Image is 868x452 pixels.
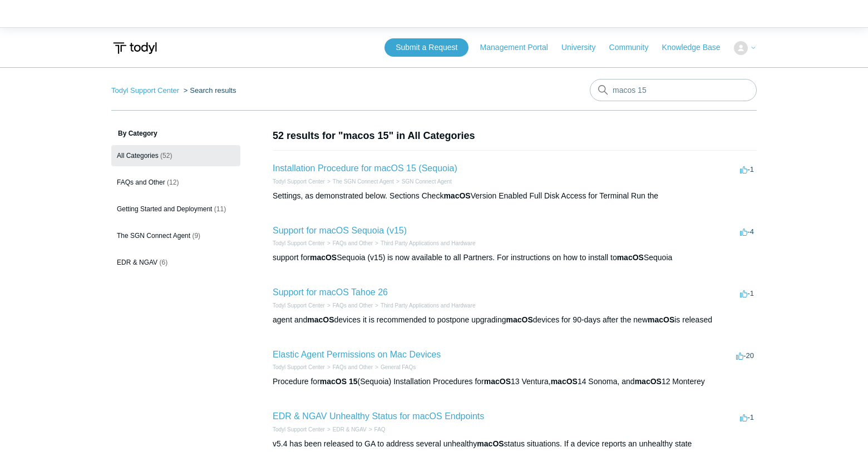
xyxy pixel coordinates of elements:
em: macOS [506,315,533,324]
a: Todyl Support Center [111,86,179,95]
span: -20 [736,351,754,360]
li: Todyl Support Center [111,86,181,95]
span: (6) [159,259,167,266]
input: Search [590,79,757,101]
em: macOS [477,439,504,448]
li: FAQs and Other [325,363,373,371]
div: agent and devices it is recommended to postpone upgrading devices for 90-days after the new is re... [273,314,757,326]
li: FAQs and Other [325,301,373,310]
a: Elastic Agent Permissions on Mac Devices [273,350,441,359]
span: -1 [740,289,754,297]
span: All Categories [117,152,159,160]
em: macOS [551,377,578,386]
em: macOS [648,315,674,324]
li: SGN Connect Agent [394,177,452,186]
li: Todyl Support Center [273,363,325,371]
span: (9) [192,232,200,240]
a: Community [609,42,660,53]
li: Search results [181,86,236,95]
a: Getting Started and Deployment (11) [111,198,240,220]
span: (11) [214,205,226,213]
a: SGN Connect Agent [402,178,452,185]
li: FAQ [367,425,386,434]
div: Procedure for (Sequoia) Installation Procedures for 13 Ventura, 14 Sonoma, and 12 Monterey [273,376,757,388]
li: Todyl Support Center [273,301,325,310]
span: -1 [740,413,754,421]
a: Todyl Support Center [273,302,325,309]
span: Getting Started and Deployment [117,205,212,213]
a: The SGN Connect Agent (9) [111,225,240,246]
em: macOS [617,253,644,262]
li: Third Party Applications and Hardware [373,239,475,247]
a: FAQ [374,426,386,433]
a: FAQs and Other [333,240,373,246]
h3: By Category [111,128,240,138]
a: Todyl Support Center [273,364,325,370]
a: Todyl Support Center [273,240,325,246]
a: All Categories (52) [111,145,240,166]
li: Todyl Support Center [273,177,325,186]
span: (52) [160,152,172,160]
a: Knowledge Base [662,42,732,53]
em: macOS [307,315,334,324]
a: FAQs and Other (12) [111,172,240,193]
a: EDR & NGAV (6) [111,252,240,273]
a: Management Portal [480,42,559,53]
a: Submit a Request [384,38,468,57]
span: (12) [167,178,179,186]
li: Todyl Support Center [273,425,325,434]
a: Support for macOS Sequoia (v15) [273,226,407,235]
a: Support for macOS Tahoe 26 [273,287,388,297]
span: The SGN Connect Agent [117,232,190,240]
a: Third Party Applications and Hardware [381,240,476,246]
a: FAQs and Other [333,364,373,370]
li: The SGN Connect Agent [325,177,394,186]
a: Todyl Support Center [273,426,325,433]
li: EDR & NGAV [325,425,367,434]
div: v5.4 has been released to GA to address several unhealthy status situations. If a device reports ... [273,438,757,450]
h1: 52 results for "macos 15" in All Categories [273,128,757,143]
span: -4 [740,227,754,236]
span: -1 [740,165,754,173]
a: University [561,42,606,53]
li: General FAQs [373,363,416,371]
em: macOS [443,191,470,200]
a: FAQs and Other [333,302,373,309]
a: Todyl Support Center [273,178,325,185]
a: The SGN Connect Agent [333,178,394,185]
a: Third Party Applications and Hardware [381,302,476,309]
em: macOS [635,377,662,386]
a: EDR & NGAV [333,426,367,433]
em: macOS 15 [320,377,358,386]
li: Todyl Support Center [273,239,325,247]
em: macOS [484,377,511,386]
span: EDR & NGAV [117,259,157,266]
span: FAQs and Other [117,178,165,186]
a: General FAQs [381,364,416,370]
div: Settings, as demonstrated below. Sections Check Version Enabled Full Disk Access for Terminal Run... [273,190,757,202]
a: Installation Procedure for macOS 15 (Sequoia) [273,163,457,173]
em: macOS [310,253,337,262]
img: Todyl Support Center Help Center home page [111,38,159,58]
li: FAQs and Other [325,239,373,247]
div: support for Sequoia (v15) is now available to all Partners. For instructions on how to install to... [273,252,757,264]
li: Third Party Applications and Hardware [373,301,475,310]
a: EDR & NGAV Unhealthy Status for macOS Endpoints [273,411,484,421]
